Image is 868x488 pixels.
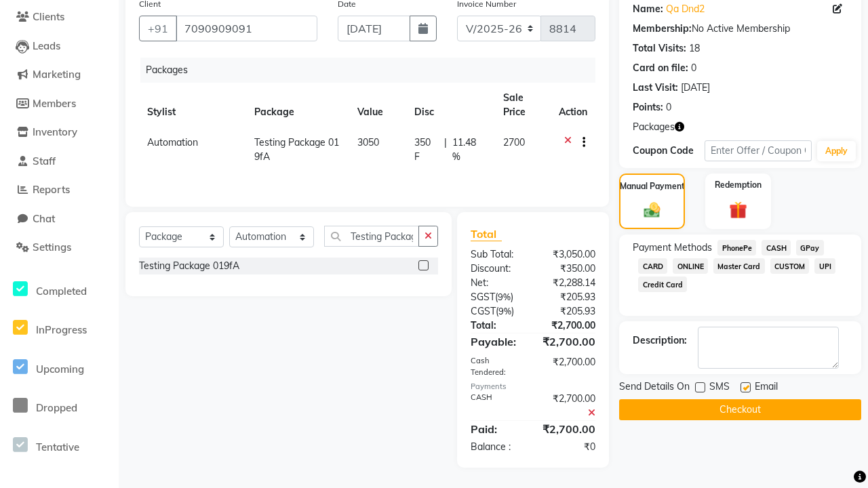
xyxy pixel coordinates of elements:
span: SGST [471,291,495,303]
img: _gift.svg [724,199,752,221]
div: Balance : [460,440,533,454]
span: Tentative [36,441,79,453]
span: Completed [36,285,87,298]
div: ₹205.93 [533,304,606,319]
div: ₹350.00 [533,262,606,276]
div: Points: [633,100,663,115]
div: 0 [691,61,696,75]
span: Automation [147,136,198,148]
div: Discount: [460,262,533,276]
input: Search [324,226,419,247]
a: Leads [3,39,115,54]
input: Enter Offer / Coupon Code [705,140,812,161]
span: Total [471,227,502,241]
span: Testing Package 019fA [254,136,339,163]
span: Leads [33,39,60,52]
span: Chat [33,212,55,225]
span: 2700 [503,136,525,148]
span: Reports [33,183,70,196]
div: Coupon Code [633,144,705,158]
div: Total Visits: [633,41,686,56]
div: 18 [689,41,700,56]
button: Apply [817,141,856,161]
div: 0 [666,100,671,115]
span: Dropped [36,401,77,414]
span: Master Card [713,258,765,274]
div: [DATE] [681,81,710,95]
div: Last Visit: [633,81,678,95]
span: | [444,136,447,164]
img: _cash.svg [639,201,665,220]
th: Stylist [139,83,246,127]
span: SMS [709,380,730,396]
span: Clients [33,10,64,23]
a: Staff [3,154,115,169]
div: Total: [460,319,533,333]
span: Credit Card [638,277,687,292]
span: ONLINE [673,258,708,274]
span: UPI [814,258,835,274]
span: Settings [33,241,71,253]
div: Membership: [633,22,692,36]
span: PhonePe [717,240,756,256]
a: Inventory [3,125,115,140]
div: ₹0 [533,440,606,454]
span: 9% [498,291,511,302]
label: Manual Payment [620,180,685,192]
span: 11.48 % [452,136,487,164]
a: Settings [3,240,115,256]
div: Name: [633,2,663,16]
span: 9% [498,306,511,317]
div: ₹205.93 [533,290,606,304]
div: Cash Tendered: [460,355,533,378]
div: Packages [140,58,606,83]
div: CASH [460,392,533,420]
input: Search by Name/Mobile/Email/Code [176,16,317,41]
a: Marketing [3,67,115,83]
th: Package [246,83,349,127]
div: ( ) [460,290,533,304]
span: Members [33,97,76,110]
div: Description: [633,333,687,348]
div: Paid: [460,421,533,437]
div: Sub Total: [460,247,533,262]
th: Disc [406,83,495,127]
span: Email [755,380,778,396]
div: Net: [460,276,533,290]
span: CASH [762,240,791,256]
span: CARD [638,258,667,274]
span: GPay [796,240,824,256]
button: Checkout [619,399,861,420]
label: Redemption [715,179,762,191]
th: Action [551,83,595,127]
th: Value [349,83,406,127]
span: 350 F [414,136,439,164]
div: ₹2,288.14 [533,276,606,290]
span: InProgress [36,323,87,336]
span: CUSTOM [770,258,810,274]
a: Chat [3,211,115,227]
button: +91 [139,16,177,41]
span: Payment Methods [633,241,712,255]
span: Send Details On [619,380,690,396]
div: ₹2,700.00 [533,319,606,333]
span: Inventory [33,125,77,138]
a: Clients [3,9,115,25]
div: Payable: [460,333,533,350]
div: Card on file: [633,61,688,75]
a: Qa Dnd2 [666,2,705,16]
span: CGST [471,305,496,317]
a: Members [3,96,115,112]
span: 3050 [357,136,379,148]
div: ₹2,700.00 [532,421,606,437]
span: Packages [633,120,675,134]
div: ( ) [460,304,533,319]
span: Marketing [33,68,81,81]
div: ₹2,700.00 [532,333,606,350]
div: ₹2,700.00 [533,392,606,420]
div: ₹2,700.00 [533,355,606,378]
span: Staff [33,155,56,167]
th: Sale Price [495,83,551,127]
span: Upcoming [36,363,84,375]
div: Payments [471,381,596,392]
